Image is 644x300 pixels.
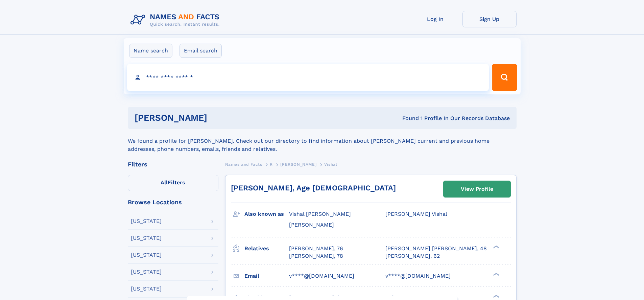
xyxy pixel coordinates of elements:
[135,114,305,122] h1: [PERSON_NAME]
[280,162,316,167] span: [PERSON_NAME]
[270,162,273,167] span: R
[305,115,510,122] div: Found 1 Profile In Our Records Database
[492,64,517,91] button: Search Button
[131,252,162,258] div: [US_STATE]
[462,11,517,27] a: Sign Up
[385,252,440,260] a: [PERSON_NAME], 62
[461,181,493,197] div: View Profile
[444,181,510,197] a: View Profile
[244,270,289,282] h3: Email
[231,184,396,192] a: [PERSON_NAME], Age [DEMOGRAPHIC_DATA]
[289,252,343,260] a: [PERSON_NAME], 78
[244,208,289,220] h3: Also known as
[492,294,500,298] div: ❯
[128,199,218,205] div: Browse Locations
[244,243,289,254] h3: Relatives
[270,160,273,168] a: R
[492,245,500,249] div: ❯
[492,272,500,276] div: ❯
[128,161,218,167] div: Filters
[131,286,162,292] div: [US_STATE]
[385,211,447,217] span: [PERSON_NAME] Vishal
[128,175,218,191] label: Filters
[385,245,487,252] a: [PERSON_NAME] [PERSON_NAME], 48
[408,11,462,27] a: Log In
[131,235,162,241] div: [US_STATE]
[289,245,343,252] a: [PERSON_NAME], 76
[289,222,334,228] span: [PERSON_NAME]
[128,11,225,29] img: Logo Names and Facts
[289,211,351,217] span: Vishal [PERSON_NAME]
[280,160,316,168] a: [PERSON_NAME]
[225,160,262,168] a: Names and Facts
[161,179,168,186] span: All
[131,218,162,224] div: [US_STATE]
[131,269,162,275] div: [US_STATE]
[127,64,489,91] input: search input
[324,162,337,167] span: Vishal
[128,129,517,153] div: We found a profile for [PERSON_NAME]. Check out our directory to find information about [PERSON_N...
[129,44,172,58] label: Name search
[180,44,222,58] label: Email search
